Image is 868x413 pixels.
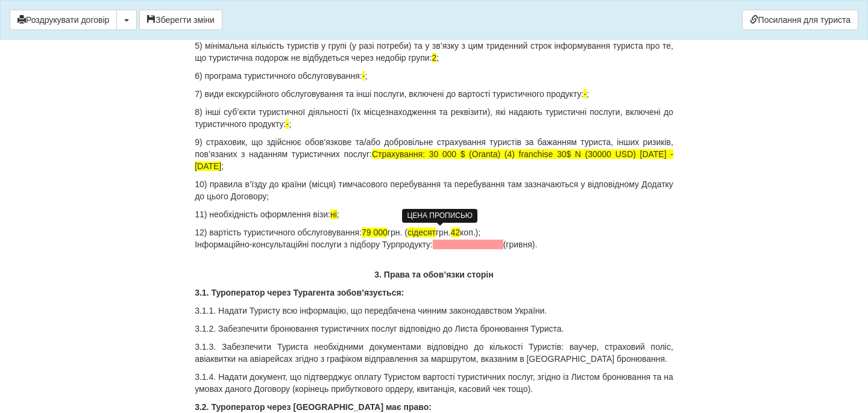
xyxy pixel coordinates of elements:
[195,178,673,202] p: 10) правила в’їзду до країни (місця) тимчасового перебування та перебування там зазначаються у ві...
[432,53,437,63] span: 2
[195,323,673,335] p: 3.1.2. Забезпечити бронювання туристичних послуг відповідно до Листа бронювання Туриста.
[407,228,436,237] span: сідесят
[330,210,337,219] span: ні
[742,10,858,30] a: Посилання для туриста
[451,228,461,237] span: 42
[195,305,673,317] p: 3.1.1. Надати Туристу всю інформацію, що передбачена чинним законодавством України.
[195,226,673,250] p: 12) вартість туристичного обслуговування: грн. ( грн. коп.); Інформаційно-консультаційні послуги ...
[583,89,587,99] span: -
[195,287,673,299] p: 3.1. Туроператор через Турагента зобов’язується:
[195,269,673,281] p: 3. Права та обов’язки сторін
[195,88,673,100] p: 7) види екскурсійного обслуговування та інші послуги, включені до вартості туристичного продукту: ;
[402,209,477,223] div: ЦЕНА ПРОПИСЬЮ
[286,119,289,129] span: -
[195,341,673,365] p: 3.1.3. Забезпечити Туриста необхідними документами відповідно до кількості Туристів: ваучер, стра...
[195,149,673,171] span: Страхування: 30 000 $ (Oranta) (4) franchise 30$ N (30000 USD) [DATE] - [DATE]
[195,106,673,130] p: 8) інші суб’єкти туристичної діяльності (їх місцезнаходження та реквізити), які надають туристичн...
[195,136,673,172] p: 9) страховик, що здійснює обов’язкове та/або добровільне страхування туристів за бажанням туриста...
[195,371,673,395] p: 3.1.4. Надати документ, що підтверджує оплату Туристом вартості туристичних послуг, згідно із Лис...
[195,401,673,413] p: 3.2. Туроператор через [GEOGRAPHIC_DATA] має право:
[362,228,388,237] span: 79 000
[195,208,673,220] p: 11) необхідність оформлення візи: ;
[10,10,117,30] button: Роздрукувати договір
[195,40,673,64] p: 5) мінімальна кількість туристів у групі (у разі потреби) та у зв’язку з цим триденний строк інфо...
[362,71,365,81] span: -
[195,70,673,82] p: 6) програма туристичного обслуговування: ;
[139,10,222,30] button: Зберегти зміни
